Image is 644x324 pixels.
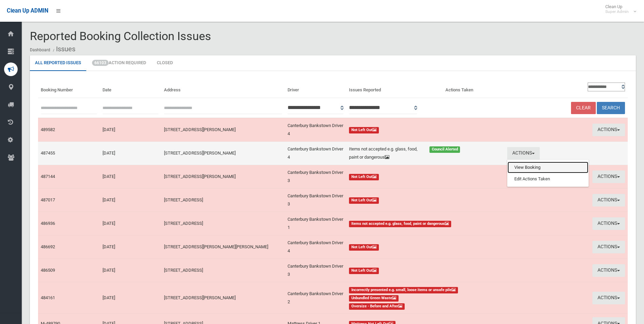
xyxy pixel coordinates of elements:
[161,118,284,142] td: [STREET_ADDRESS][PERSON_NAME]
[349,244,379,251] span: Not Left Out
[285,118,347,142] td: Canterbury Bankstown Driver 4
[285,165,347,188] td: Canterbury Bankstown Driver 3
[592,124,625,136] button: Actions
[41,268,55,273] a: 486509
[100,259,162,282] td: [DATE]
[602,4,636,14] span: Clean Up
[41,221,55,226] a: 486936
[30,29,211,43] span: Reported Booking Collection Issues
[349,243,501,251] a: Not Left Out
[100,142,162,165] td: [DATE]
[30,48,50,52] a: Dashboard
[349,174,379,180] span: Not Left Out
[592,217,625,230] button: Actions
[161,142,284,165] td: [STREET_ADDRESS][PERSON_NAME]
[508,173,588,185] a: Edit Actions Taken
[161,165,284,188] td: [STREET_ADDRESS][PERSON_NAME]
[161,188,284,212] td: [STREET_ADDRESS]
[41,127,55,132] a: 489582
[349,145,501,161] a: Items not accepted e.g. glass, food, paint or dangerous Council Alerted
[7,7,48,14] span: Clean Up ADMIN
[429,146,460,153] span: Council Alerted
[592,170,625,183] button: Actions
[161,282,284,314] td: [STREET_ADDRESS][PERSON_NAME]
[38,79,100,98] th: Booking Number
[592,241,625,253] button: Actions
[285,212,347,235] td: Canterbury Bankstown Driver 1
[100,212,162,235] td: [DATE]
[92,60,109,66] span: 66103
[285,282,347,314] td: Canterbury Bankstown Driver 2
[349,196,501,204] a: Not Left Out
[349,173,501,181] a: Not Left Out
[605,9,629,14] small: Super Admin
[100,79,162,98] th: Date
[30,55,86,71] a: All Reported Issues
[51,43,75,55] li: Issues
[349,268,379,274] span: Not Left Out
[349,295,399,302] span: Unbundled Green Waste
[349,303,405,310] span: Oversize - Before and After
[285,259,347,282] td: Canterbury Bankstown Driver 3
[592,264,625,277] button: Actions
[592,194,625,206] button: Actions
[41,295,55,300] a: 484161
[349,286,501,310] a: Incorrectly presented e.g. small, loose items or unsafe pile Unbundled Green Waste Oversize - Bef...
[285,188,347,212] td: Canterbury Bankstown Driver 3
[41,174,55,179] a: 487144
[285,79,347,98] th: Driver
[161,235,284,259] td: [STREET_ADDRESS][PERSON_NAME][PERSON_NAME]
[571,102,596,114] a: Clear
[345,145,425,161] div: Items not accepted e.g. glass, food, paint or dangerous
[349,126,501,134] a: Not Left Out
[161,259,284,282] td: [STREET_ADDRESS]
[443,79,504,98] th: Actions Taken
[100,188,162,212] td: [DATE]
[100,165,162,188] td: [DATE]
[508,162,588,173] a: View Booking
[161,79,284,98] th: Address
[41,197,55,202] a: 487017
[349,197,379,204] span: Not Left Out
[349,127,379,133] span: Not Left Out
[349,219,501,228] a: Items not accepted e.g. glass, food, paint or dangerous
[346,79,443,98] th: Issues Reported
[100,118,162,142] td: [DATE]
[349,221,451,227] span: Items not accepted e.g. glass, food, paint or dangerous
[507,147,540,160] button: Actions
[349,266,501,274] a: Not Left Out
[87,55,151,71] a: 66103Action Required
[41,150,55,156] a: 487455
[152,55,178,71] a: Closed
[285,142,347,165] td: Canterbury Bankstown Driver 4
[161,212,284,235] td: [STREET_ADDRESS]
[349,287,458,293] span: Incorrectly presented e.g. small, loose items or unsafe pile
[597,102,625,114] button: Search
[100,282,162,314] td: [DATE]
[100,235,162,259] td: [DATE]
[285,235,347,259] td: Canterbury Bankstown Driver 4
[41,244,55,249] a: 486692
[592,292,625,304] button: Actions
